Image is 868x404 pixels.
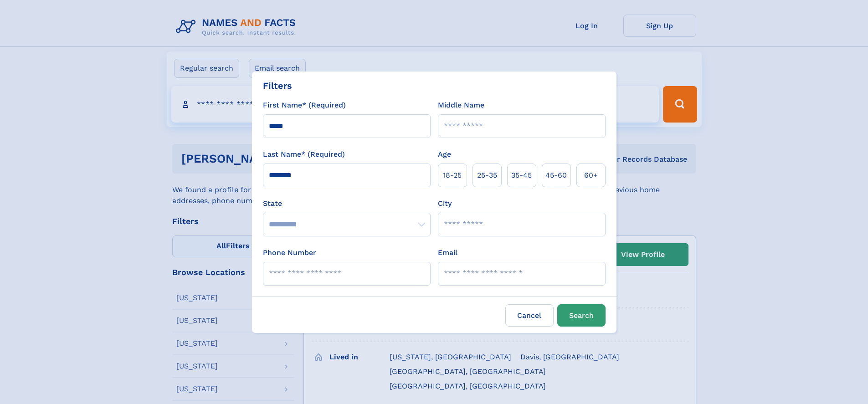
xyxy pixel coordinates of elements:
label: Age [438,149,451,160]
label: Email [438,247,457,258]
label: State [263,198,431,209]
label: City [438,198,452,209]
span: 45‑60 [545,170,567,181]
span: 35‑45 [511,170,532,181]
button: Search [557,304,606,327]
label: Phone Number [263,247,316,258]
label: First Name* (Required) [263,100,346,111]
label: Last Name* (Required) [263,149,345,160]
div: Filters [263,79,292,92]
span: 25‑35 [477,170,497,181]
label: Cancel [505,304,554,327]
label: Middle Name [438,100,484,111]
span: 18‑25 [443,170,462,181]
span: 60+ [584,170,598,181]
